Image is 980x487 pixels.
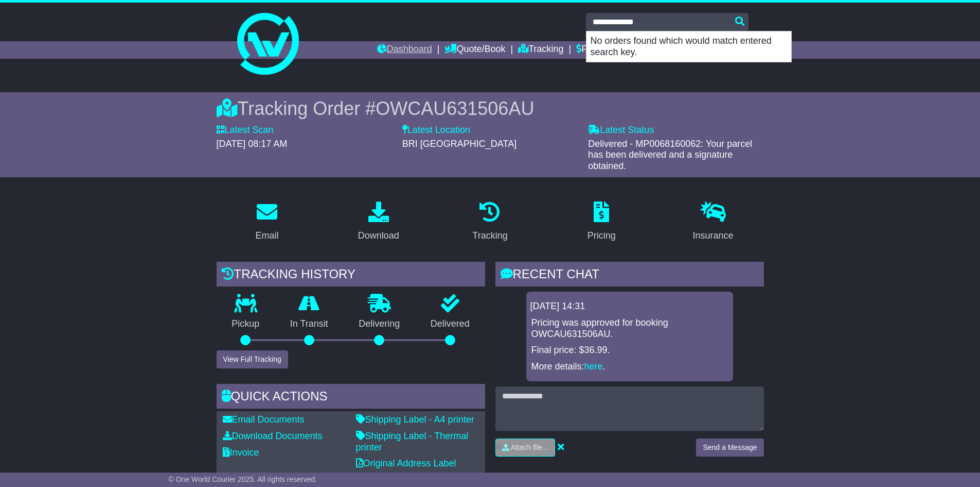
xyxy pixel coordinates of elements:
label: Latest Location [402,125,470,136]
a: here [584,361,603,372]
a: Tracking [466,198,514,246]
label: Latest Scan [217,125,274,136]
a: Financials [576,41,623,59]
span: Delivered - MP0068160062: Your parcel has been delivered and a signature obtained. [588,139,752,171]
div: Quick Actions [217,384,485,412]
div: RECENT CHAT [495,262,764,290]
span: OWCAU631506AU [376,98,534,119]
a: Shipping Label - Thermal printer [356,431,469,452]
button: Send a Message [696,439,763,457]
a: Invoice [223,447,259,458]
span: © One World Courier 2025. All rights reserved. [169,475,317,483]
p: Delivering [344,318,416,330]
p: No orders found which would match entered search key. [586,31,791,62]
div: Pricing [587,229,616,243]
a: Insurance [686,198,740,246]
a: Email [248,198,285,246]
a: Shipping Label - A4 printer [356,414,474,425]
a: Download Documents [223,431,323,441]
p: More details: . [531,361,728,373]
p: Delivered [415,318,485,330]
a: Dashboard [377,41,432,59]
p: Pricing was approved for booking OWCAU631506AU. [531,317,728,340]
div: Tracking Order # [217,97,764,120]
a: Original Address Label [356,458,456,468]
span: [DATE] 08:17 AM [217,139,288,149]
span: BRI [GEOGRAPHIC_DATA] [402,139,516,149]
a: Download [351,198,406,246]
a: Quote/Book [444,41,505,59]
p: In Transit [275,318,344,330]
div: [DATE] 14:31 [530,301,729,312]
p: Pickup [217,318,275,330]
a: Pricing [581,198,622,246]
div: Insurance [693,229,734,243]
div: Download [358,229,399,243]
a: Email Documents [223,414,305,425]
div: Tracking [472,229,507,243]
a: Tracking [518,41,563,59]
div: Email [255,229,278,243]
button: View Full Tracking [217,350,288,368]
label: Latest Status [588,125,654,136]
div: Tracking history [217,262,485,290]
p: Final price: $36.99. [531,345,728,356]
